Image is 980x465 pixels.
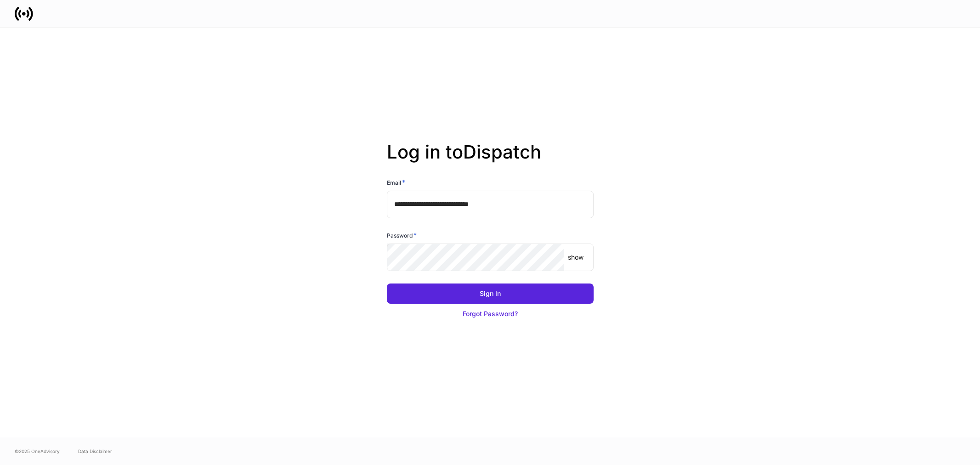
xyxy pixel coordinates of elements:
[387,304,594,324] button: Forgot Password?
[387,178,405,187] h6: Email
[387,284,594,304] button: Sign In
[480,289,501,298] div: Sign In
[463,309,518,318] div: Forgot Password?
[387,141,594,178] h2: Log in to Dispatch
[568,253,583,262] p: show
[15,448,60,455] span: © 2025 OneAdvisory
[78,448,112,455] a: Data Disclaimer
[387,231,417,240] h6: Password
